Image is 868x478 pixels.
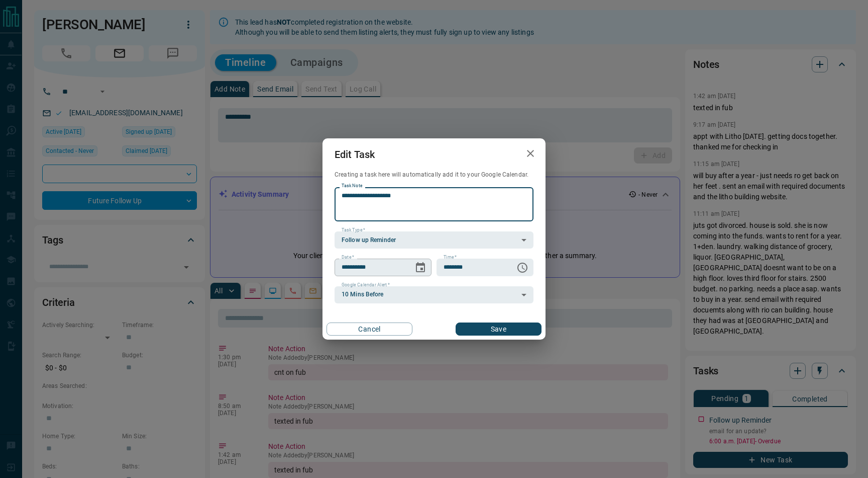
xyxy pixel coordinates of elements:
div: 10 Mins Before [335,286,533,303]
button: Save [456,323,541,336]
label: Google Calendar Alert [342,282,390,288]
p: Creating a task here will automatically add it to your Google Calendar. [335,171,533,179]
label: Task Note [342,183,362,189]
label: Task Type [342,227,365,233]
h2: Edit Task [322,138,387,171]
div: Follow up Reminder [335,231,533,249]
button: Choose time, selected time is 6:00 AM [512,258,532,278]
button: Cancel [327,323,412,336]
label: Date [342,254,354,261]
button: Choose date, selected date is Sep 12, 2025 [410,258,430,278]
label: Time [444,254,457,261]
